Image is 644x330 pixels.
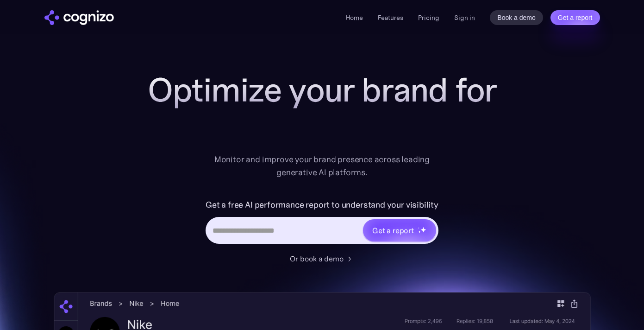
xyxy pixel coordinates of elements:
a: Pricing [418,13,439,22]
form: Hero URL Input Form [206,197,438,248]
a: Features [378,13,403,22]
a: Home [346,13,363,22]
a: home [44,10,114,25]
img: star [418,230,421,234]
img: star [420,227,426,233]
a: Or book a demo [290,253,355,264]
div: Get a report [372,225,414,236]
h1: Optimize your brand for [137,71,507,108]
img: cognizo logo [44,10,114,25]
a: Sign in [454,12,475,23]
div: Or book a demo [290,253,344,264]
div: Monitor and improve your brand presence across leading generative AI platforms. [208,153,436,179]
a: Get a reportstarstarstar [362,218,437,242]
label: Get a free AI performance report to understand your visibility [206,197,438,212]
a: Book a demo [490,10,543,25]
a: Get a report [550,10,600,25]
img: star [418,227,419,228]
